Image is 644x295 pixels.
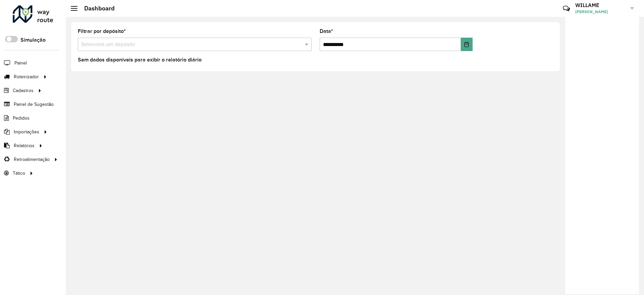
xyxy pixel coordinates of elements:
[14,101,54,108] span: Painel de Sugestão
[14,128,39,135] span: Importações
[14,156,50,163] span: Retroalimentação
[14,73,39,80] span: Roteirizador
[575,2,626,8] h3: WILLAME
[14,142,35,149] span: Relatórios
[78,56,202,64] label: Sem dados disponíveis para exibir o relatório diário
[559,1,574,16] a: Contato Rápido
[575,9,626,15] span: [PERSON_NAME]
[320,27,333,35] label: Data
[13,115,30,122] span: Pedidos
[13,170,25,177] span: Tático
[20,36,46,44] label: Simulação
[13,87,34,94] span: Cadastros
[14,59,27,67] span: Painel
[78,27,126,35] label: Filtrar por depósito
[77,5,115,12] h2: Dashboard
[461,38,473,51] button: Choose Date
